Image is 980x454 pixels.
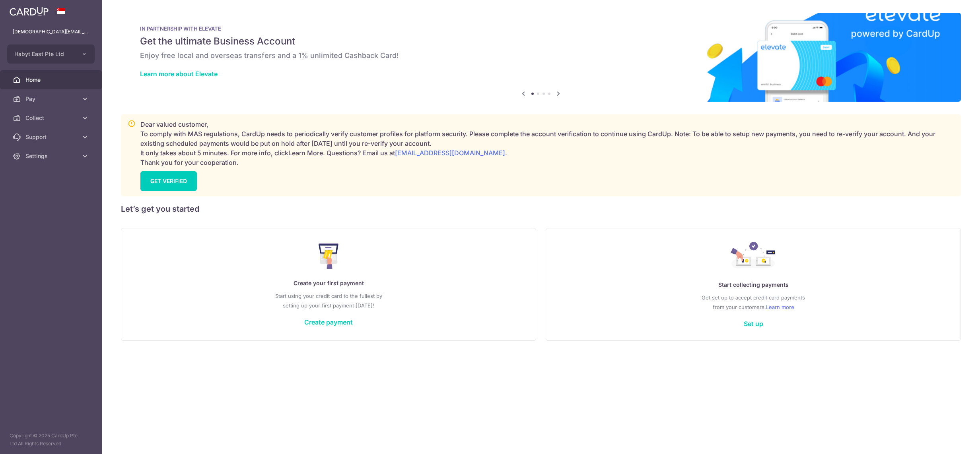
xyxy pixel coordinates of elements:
[395,149,505,157] a: [EMAIL_ADDRESS][DOMAIN_NAME]
[14,50,73,58] span: Habyt East Pte Ltd
[25,133,78,141] span: Support
[121,203,961,215] h5: Let’s get you started
[140,171,197,191] a: GET VERIFIED
[766,302,794,312] a: Learn more
[25,114,78,122] span: Collect
[288,149,323,157] a: Learn More
[562,293,945,312] p: Get set up to accept credit card payments from your customers.
[25,76,78,84] span: Home
[140,120,954,167] p: Dear valued customer, To comply with MAS regulations, CardUp needs to periodically verify custome...
[25,152,78,160] span: Settings
[137,278,520,288] p: Create your first payment
[304,318,353,326] a: Create payment
[562,280,945,290] p: Start collecting payments
[140,51,942,60] h6: Enjoy free local and overseas transfers and a 1% unlimited Cashback Card!
[319,243,339,269] img: Make Payment
[137,291,520,310] p: Start using your credit card to the fullest by setting up your first payment [DATE]!
[731,242,776,270] img: Collect Payment
[10,6,49,16] img: CardUp
[25,95,78,103] span: Pay
[140,70,218,78] a: Learn more about Elevate
[744,320,763,328] a: Set up
[121,13,961,102] img: Renovation banner
[140,35,942,48] h5: Get the ultimate Business Account
[140,25,942,32] p: IN PARTNERSHIP WITH ELEVATE
[13,28,89,36] p: [DEMOGRAPHIC_DATA][EMAIL_ADDRESS][DOMAIN_NAME]
[7,44,95,64] button: Habyt East Pte Ltd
